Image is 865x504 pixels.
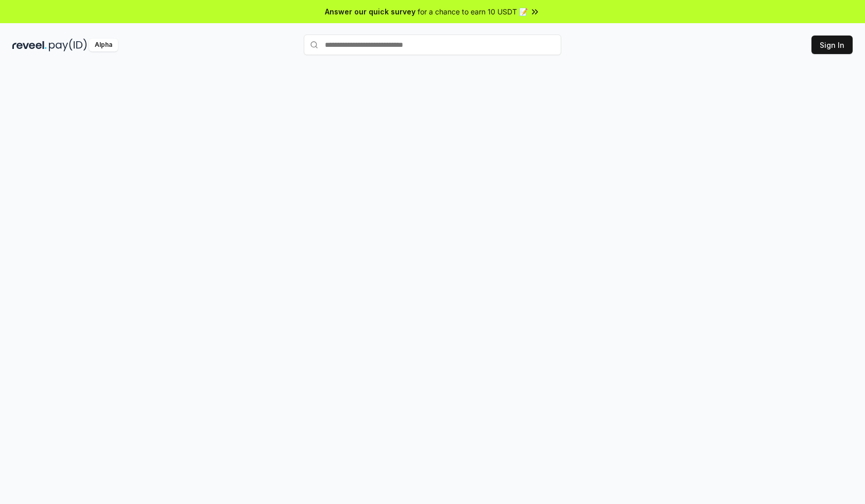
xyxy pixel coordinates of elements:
[325,6,416,17] span: Answer our quick survey
[89,39,118,51] div: Alpha
[418,6,528,17] span: for a chance to earn 10 USDT 📝
[12,39,47,51] img: reveel_dark
[49,39,87,51] img: pay_id
[811,36,853,54] button: Sign In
